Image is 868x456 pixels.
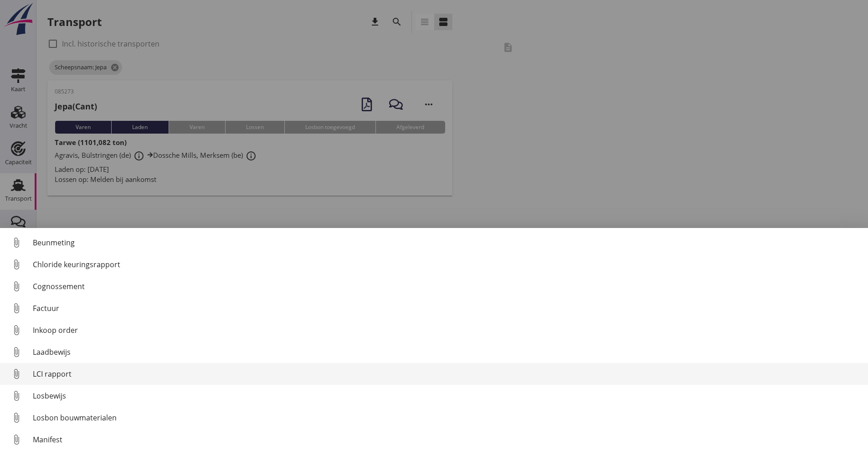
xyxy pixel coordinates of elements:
[9,432,24,447] i: attach_file
[33,237,861,248] div: Beunmeting
[9,323,24,337] i: attach_file
[9,257,24,272] i: attach_file
[9,367,24,381] i: attach_file
[9,301,24,316] i: attach_file
[33,390,861,401] div: Losbewijs
[9,389,24,403] i: attach_file
[33,347,861,358] div: Laadbewijs
[33,259,861,270] div: Chloride keuringsrapport
[33,368,861,379] div: LCI rapport
[9,410,24,425] i: attach_file
[9,345,24,359] i: attach_file
[33,281,861,292] div: Cognossement
[9,235,24,250] i: attach_file
[33,434,861,445] div: Manifest
[33,412,861,423] div: Losbon bouwmaterialen
[33,325,861,336] div: Inkoop order
[33,303,861,314] div: Factuur
[9,279,24,294] i: attach_file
